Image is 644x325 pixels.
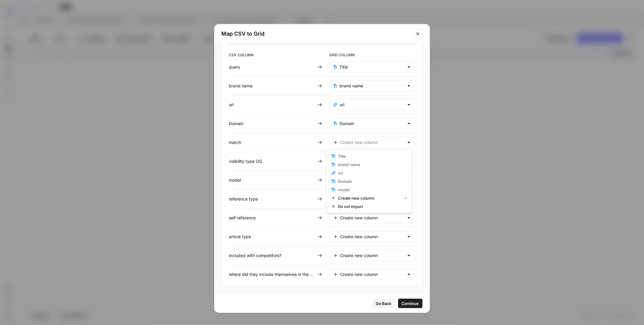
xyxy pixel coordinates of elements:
[340,215,404,221] input: Create new column
[229,102,315,108] div: url
[229,215,315,221] div: self reference
[338,178,405,184] span: Domain
[340,102,404,108] input: url
[229,121,315,127] div: Domain
[229,234,315,240] div: article type
[340,64,404,70] input: Title
[340,121,404,127] input: Domain
[229,139,315,145] div: match
[229,253,315,259] div: included with competitors?
[229,52,315,59] span: CSV COLUMN
[398,299,423,308] button: Continue
[372,299,395,308] button: Go Back
[329,52,415,59] span: GRID COLUMN
[229,196,315,202] div: reference type
[229,271,315,277] div: where did they include themselves in the article
[338,162,405,168] span: brand name
[340,253,404,259] input: Create new column
[229,158,315,164] div: visibility type OG
[229,83,315,89] div: brand name
[402,300,419,306] span: Continue
[222,30,409,38] h2: Map CSV to Grid
[340,271,404,277] input: Create new column
[338,187,405,193] span: model
[340,234,404,240] input: Create new column
[376,300,392,306] span: Go Back
[340,83,404,89] input: brand name
[338,195,399,201] span: Create new column
[338,170,405,176] span: url
[338,153,405,159] span: Title
[338,203,405,209] span: Do not import
[229,177,315,183] div: model
[413,29,423,39] button: Close modal
[340,139,404,145] input: Create new column
[229,64,315,70] div: query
